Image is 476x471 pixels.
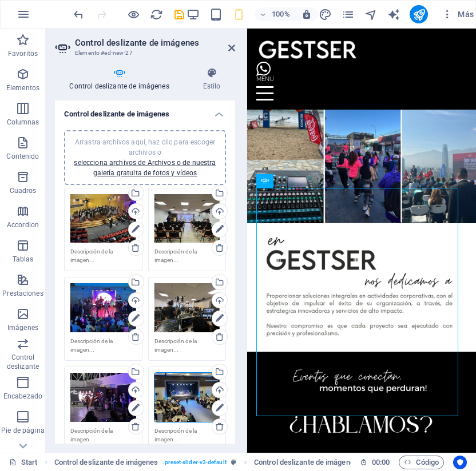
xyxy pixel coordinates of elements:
div: 0A7109F1-3D69-4766-94DB-EFED9EACF83F_1_102_o-ZFAIhG6sqnSXQi5Pxvj9bw.jpeg [70,373,136,422]
a: Haz clic para cancelar la selección y doble clic para abrir páginas [9,456,38,469]
span: Haz clic para seleccionar y doble clic para editar [254,456,358,469]
div: 091BE27A-38CE-4A49-A285-B7BDB039F0AD_4_5005_c-KOzKHh9n-yE08B3KnR5g9g.jpeg [154,373,220,422]
h2: Control deslizante de imágenes [75,38,235,48]
p: Contenido [6,152,39,161]
span: 00 00 [372,456,390,469]
p: Tablas [13,255,34,264]
div: 88BCF01B-5F90-4365-AABD-9D2A2CB9B926_1_102_o-NGxDt1d9XPIJCtdOWRXE7w.jpeg [70,283,136,332]
i: Navegador [364,8,378,21]
i: Volver a cargar página [150,8,163,21]
button: navigator [364,7,378,21]
button: text_generator [387,7,400,21]
span: Haz clic para seleccionar y doble clic para editar [54,456,158,469]
h4: Control deslizante de imágenes [55,67,188,91]
p: Columnas [7,118,39,127]
h6: Tiempo de la sesión [360,456,390,469]
i: Deshacer: Cambiar imágenes del control (Ctrl+Z) [72,8,85,21]
p: Elementos [6,83,39,92]
span: Arrastra archivos aquí, haz clic para escoger archivos o [74,138,216,177]
div: 010E99FD-5BC2-4463-A2CD-DE00FB760C56_4_5005_c-6ftD5mtG5St_vvK_vtWmtg.jpeg [70,194,136,243]
p: Favoritos [8,49,38,58]
i: Guardar (Ctrl+S) [173,8,186,21]
p: Accordion [7,220,39,230]
i: AI Writer [387,8,400,21]
i: Publicar [412,8,426,21]
span: Más [442,9,474,20]
button: pages [341,7,355,21]
p: Prestaciones [2,289,43,298]
i: Páginas (Ctrl+Alt+S) [342,8,355,21]
p: Pie de página [1,426,44,435]
div: 37BFB4A2-9F79-4D05-BB0E-ABB77A308AC8_4_5005_c-2ve9DieIF8Wb5tdKcLiM0g.jpeg [154,194,220,243]
p: Imágenes [7,323,38,332]
button: Haz clic para salir del modo de previsualización y seguir editando [126,7,140,21]
button: undo [72,7,85,21]
span: Código [404,456,439,469]
i: Este elemento es un preajuste personalizable [231,459,236,465]
p: Encabezado [3,392,42,401]
button: Usercentrics [453,456,467,469]
h4: Control deslizante de imágenes [55,100,235,121]
h6: 100% [272,7,290,21]
button: publish [410,5,428,23]
button: 100% [255,7,295,21]
button: save [172,7,186,21]
h4: Estilo [188,67,235,91]
nav: breadcrumb [54,456,358,469]
a: selecciona archivos de Archivos o de nuestra galería gratuita de fotos y vídeos [74,159,216,177]
h3: Elemento #ed-new-27 [75,48,212,58]
div: DA616693-6965-466F-B01F-8EFCBD0B3D6C_1_102_o-W_ZJaJlei4IW8pHcjXoPRA.jpeg [154,283,220,332]
i: Diseño (Ctrl+Alt+Y) [319,8,332,21]
p: Cuadros [10,186,37,195]
button: design [318,7,332,21]
button: Código [399,456,444,469]
span: : [380,458,382,466]
button: reload [149,7,163,21]
span: . preset-slider-v3-default [162,456,226,469]
i: Al redimensionar, ajustar el nivel de zoom automáticamente para ajustarse al dispositivo elegido. [302,9,312,19]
